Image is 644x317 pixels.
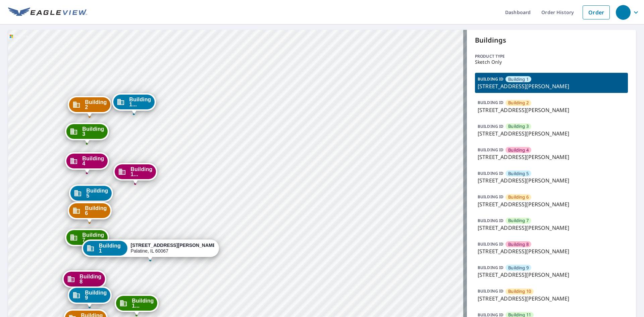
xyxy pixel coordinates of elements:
div: Dropped pin, building Building 6, Commercial property, 42 North Smith Street Palatine, IL 60067 [68,202,111,223]
p: BUILDING ID [478,123,503,129]
p: BUILDING ID [478,194,503,200]
img: EV Logo [8,7,87,17]
p: Sketch Only [475,59,628,65]
span: Building 5 [86,188,108,198]
div: Dropped pin, building Building 5, Commercial property, 42 North Smith Street Palatine, IL 60067 [69,184,113,205]
p: [STREET_ADDRESS][PERSON_NAME] [478,200,625,208]
p: BUILDING ID [478,241,503,247]
span: Building 1... [129,97,151,107]
p: [STREET_ADDRESS][PERSON_NAME] [478,129,625,138]
p: Product type [475,53,628,59]
span: Building 6 [85,206,107,216]
p: BUILDING ID [478,100,503,105]
span: Building 9 [508,265,529,271]
span: Building 10 [508,288,531,295]
div: Dropped pin, building Building 11, Commercial property, 42 North Smith Street Palatine, IL 60067 [115,295,158,315]
div: Dropped pin, building Building 7, Commercial property, 42 North Smith Street Palatine, IL 60067 [65,229,109,250]
div: Dropped pin, building Building 8, Commercial property, 42 North Smith Street Palatine, IL 60067 [62,270,106,291]
p: [STREET_ADDRESS][PERSON_NAME] [478,224,625,232]
p: [STREET_ADDRESS][PERSON_NAME] [478,82,625,90]
span: Building 3 [508,123,529,129]
p: Buildings [475,35,628,45]
div: Palatine, IL 60067 [130,243,214,254]
span: Building 9 [85,290,107,300]
p: [STREET_ADDRESS][PERSON_NAME] [478,106,625,114]
p: BUILDING ID [478,288,503,294]
div: Dropped pin, building Building 2, Commercial property, 42 North Smith Street Palatine, IL 60067 [68,96,111,117]
p: [STREET_ADDRESS][PERSON_NAME] [478,176,625,184]
span: Building 5 [508,170,529,177]
span: Building 4 [82,156,104,166]
div: Dropped pin, building Building 9, Commercial property, 42 North Smith Street Palatine, IL 60067 [68,286,111,307]
span: Building 1... [130,167,152,177]
span: Building 8 [79,274,101,284]
p: BUILDING ID [478,218,503,223]
p: BUILDING ID [478,76,503,82]
span: Building 1 [508,76,529,83]
div: Dropped pin, building Building 4, Commercial property, 42 North Smith Street Palatine, IL 60067 [65,152,109,173]
div: Dropped pin, building Building 12, Commercial property, 42 North Smith Street Palatine, IL 60067 [113,163,157,184]
span: Building 3 [82,126,104,137]
p: [STREET_ADDRESS][PERSON_NAME] [478,153,625,161]
span: Building 1... [132,298,154,308]
span: Building 8 [508,241,529,248]
span: Building 2 [508,100,529,106]
p: BUILDING ID [478,170,503,176]
p: [STREET_ADDRESS][PERSON_NAME] [478,295,625,303]
div: Dropped pin, building Building 3, Commercial property, 42 North Smith Street Palatine, IL 60067 [65,123,109,144]
div: Dropped pin, building Building 1, Commercial property, 42 North Smith Street Palatine, IL 60067 [82,240,219,260]
span: Building 7 [508,217,529,224]
div: Dropped pin, building Building 13, Commercial property, 42 North Smith Street Palatine, IL 60067 [112,93,156,114]
span: Building 1 [99,243,124,253]
p: [STREET_ADDRESS][PERSON_NAME] [478,247,625,255]
p: BUILDING ID [478,147,503,153]
p: [STREET_ADDRESS][PERSON_NAME] [478,271,625,279]
span: Building 6 [508,194,529,200]
p: BUILDING ID [478,265,503,270]
span: Building 7 [82,232,104,243]
a: Order [583,5,610,19]
span: Building 2 [85,100,107,110]
strong: [STREET_ADDRESS][PERSON_NAME] [130,243,217,248]
span: Building 4 [508,147,529,153]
